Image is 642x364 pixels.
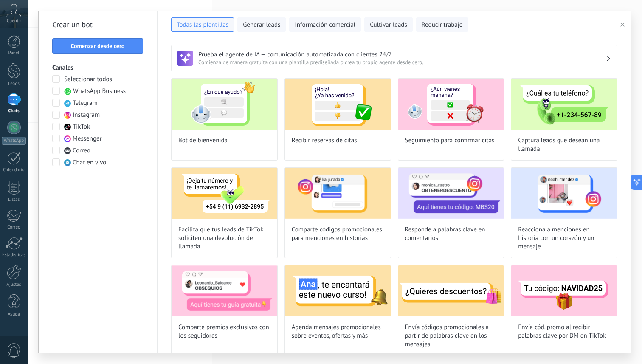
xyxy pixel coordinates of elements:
[398,168,504,219] img: Responde a palabras clave en comentarios
[177,21,228,29] span: Todas las plantillas
[405,136,495,145] span: Seguimiento para confirmar citas
[2,137,26,145] div: WhatsApp
[73,158,106,167] span: Chat en vivo
[511,265,617,316] img: Envía cód. promo al recibir palabras clave por DM en TikTok
[2,312,26,317] div: Ayuda
[7,18,21,24] span: Cuenta
[178,136,228,145] span: Bot de bienvenida
[237,17,286,32] button: Generar leads
[518,323,610,340] span: Envía cód. promo al recibir palabras clave por DM en TikTok
[73,147,90,155] span: Correo
[243,21,280,29] span: Generar leads
[405,323,497,349] span: Envía códigos promocionales a partir de palabras clave en los mensajes
[398,79,504,130] img: Seguimiento para confirmar citas
[172,168,277,219] img: Facilita que tus leads de TikTok soliciten una devolución de llamada
[71,43,125,49] span: Comenzar desde cero
[178,226,270,251] span: Facilita que tus leads de TikTok soliciten una devolución de llamada
[52,38,143,54] button: Comenzar desde cero
[2,108,26,114] div: Chats
[292,136,357,145] span: Recibir reservas de citas
[285,265,391,316] img: Agenda mensajes promocionales sobre eventos, ofertas y más
[73,123,90,131] span: TikTok
[285,168,391,219] img: Comparte códigos promocionales para menciones en historias
[405,226,497,243] span: Responde a palabras clave en comentarios
[511,79,617,130] img: Captura leads que desean una llamada
[172,79,277,130] img: Bot de bienvenida
[73,111,100,119] span: Instagram
[292,323,384,340] span: Agenda mensajes promocionales sobre eventos, ofertas y más
[172,265,277,316] img: Comparte premios exclusivos con los seguidores
[398,265,504,316] img: Envía códigos promocionales a partir de palabras clave en los mensajes
[364,17,412,32] button: Cultivar leads
[2,167,26,173] div: Calendario
[285,79,391,130] img: Recibir reservas de citas
[198,51,606,59] h3: Prueba el agente de IA — comunicación automatizada con clientes 24/7
[518,136,610,153] span: Captura leads que desean una llamada
[52,18,144,31] h2: Crear un bot
[511,168,617,219] img: Reacciona a menciones en historia con un corazón y un mensaje
[64,75,112,84] span: Seleccionar todos
[289,17,361,32] button: Información comercial
[292,226,384,243] span: Comparte códigos promocionales para menciones en historias
[52,64,144,72] h3: Canales
[422,21,463,29] span: Reducir trabajo
[2,51,26,56] div: Panel
[2,225,26,230] div: Correo
[73,135,102,143] span: Messenger
[518,226,610,251] span: Reacciona a menciones en historia con un corazón y un mensaje
[73,99,98,107] span: Telegram
[198,59,606,66] span: Comienza de manera gratuita con una plantilla prediseñada o crea tu propio agente desde cero.
[178,323,270,340] span: Comparte premios exclusivos con los seguidores
[416,17,468,32] button: Reducir trabajo
[73,87,126,96] span: WhatsApp Business
[295,21,355,29] span: Información comercial
[171,17,234,32] button: Todas las plantillas
[370,21,407,29] span: Cultivar leads
[2,252,26,258] div: Estadísticas
[2,197,26,203] div: Listas
[2,81,26,87] div: Leads
[2,282,26,288] div: Ajustes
